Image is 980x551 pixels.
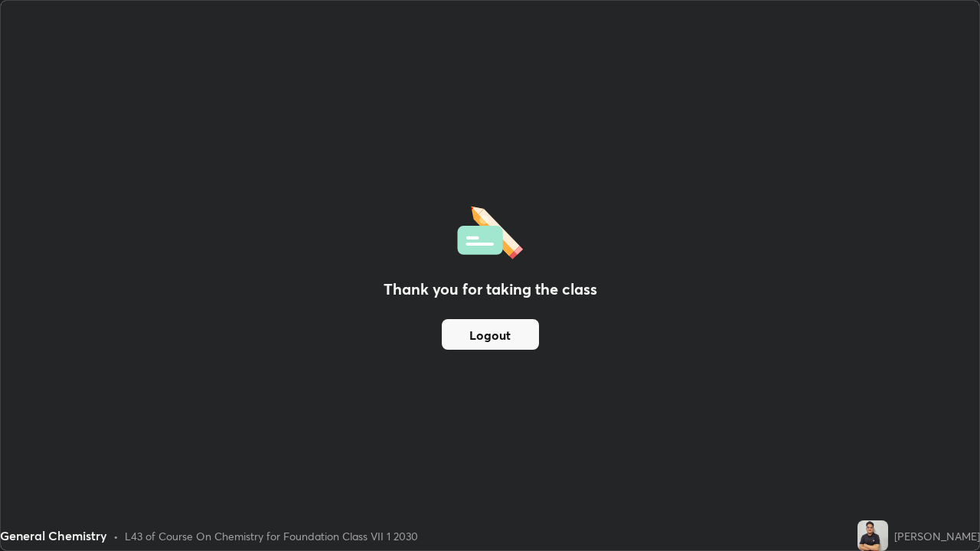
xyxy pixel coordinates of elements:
[113,528,119,544] div: •
[442,319,539,350] button: Logout
[457,201,523,259] img: offlineFeedback.1438e8b3.svg
[384,278,597,301] h2: Thank you for taking the class
[125,528,418,544] div: L43 of Course On Chemistry for Foundation Class VII 1 2030
[857,520,888,551] img: c6578a43076444c38e725e8103efd974.jpg
[894,528,980,544] div: [PERSON_NAME]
